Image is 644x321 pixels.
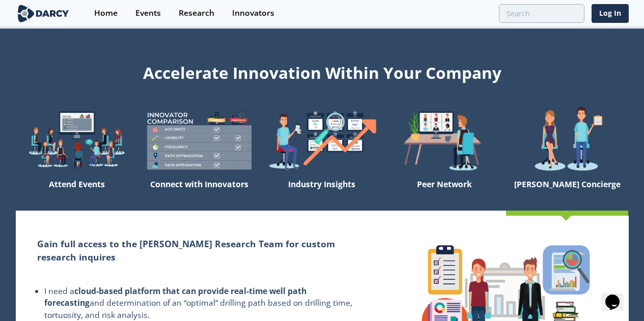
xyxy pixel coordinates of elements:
img: welcome-concierge-wide-20dccca83e9cbdbb601deee24fb8df72.png [506,106,629,174]
div: Home [94,9,118,17]
a: Log In [592,4,629,23]
h2: Gain full access to the [PERSON_NAME] Research Team for custom research inquires [37,237,362,264]
div: Attend Events [16,175,138,211]
div: Research [179,9,214,17]
img: welcome-explore-560578ff38cea7c86bcfe544b5e45342.png [16,106,138,174]
iframe: chat widget [601,280,634,311]
div: Connect with Innovators [138,175,261,211]
div: Industry Insights [261,175,383,211]
img: logo-wide.svg [16,5,71,22]
div: [PERSON_NAME] Concierge [506,175,629,211]
div: Events [135,9,161,17]
div: Innovators [232,9,274,17]
div: Peer Network [383,175,506,211]
input: Advanced Search [499,4,584,23]
img: welcome-compare-1b687586299da8f117b7ac84fd957760.png [138,106,261,174]
div: Accelerate Innovation Within Your Company [16,57,629,84]
img: welcome-find-a12191a34a96034fcac36f4ff4d37733.png [261,106,383,174]
img: welcome-attend-b816887fc24c32c29d1763c6e0ddb6e6.png [383,106,506,174]
strong: cloud-based platform that can provide real-time well path forecasting [44,285,306,309]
